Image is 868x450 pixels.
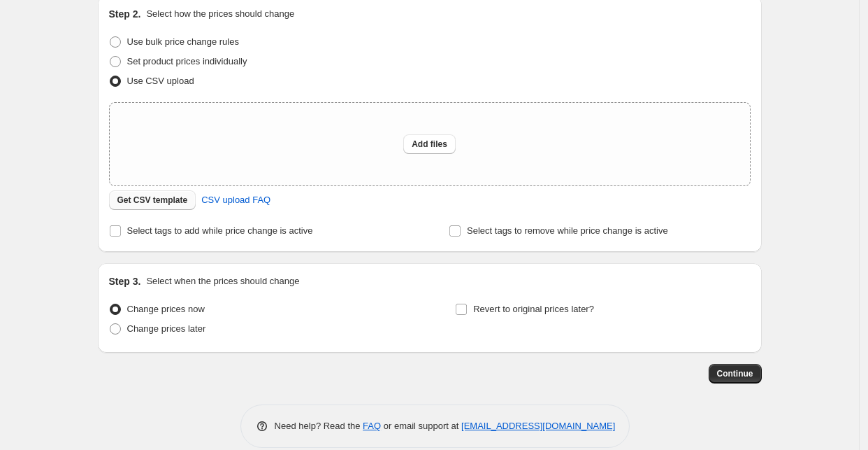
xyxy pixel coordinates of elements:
span: Add files [412,139,447,150]
span: Continue [717,368,753,379]
span: or email support at [381,421,461,431]
a: FAQ [363,421,381,431]
span: CSV upload FAQ [201,193,270,207]
span: Use bulk price change rules [127,36,239,47]
h2: Step 3. [109,274,141,288]
p: Select when the prices should change [146,274,299,288]
button: Continue [709,364,762,384]
span: Set product prices individually [127,56,247,66]
span: Change prices later [127,323,206,334]
span: Change prices now [127,304,205,314]
span: Revert to original prices later? [473,304,594,314]
a: [EMAIL_ADDRESS][DOMAIN_NAME] [461,421,615,431]
button: Get CSV template [109,190,196,210]
button: Add files [403,134,456,154]
p: Select how the prices should change [146,7,294,21]
span: Select tags to remove while price change is active [467,225,668,236]
span: Need help? Read the [275,421,363,431]
span: Select tags to add while price change is active [127,225,313,236]
h2: Step 2. [109,7,141,21]
span: Use CSV upload [127,76,194,86]
a: CSV upload FAQ [193,189,279,211]
span: Get CSV template [117,195,188,206]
